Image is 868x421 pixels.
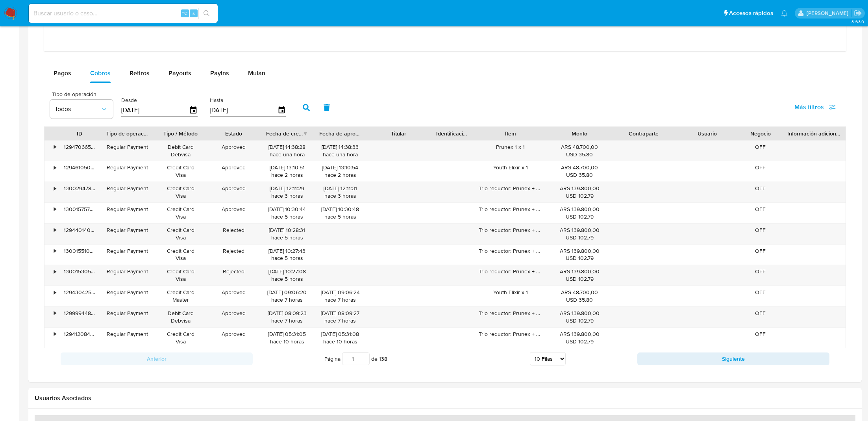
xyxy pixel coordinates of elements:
h2: Usuarios Asociados [35,394,855,402]
a: Notificaciones [781,10,788,17]
span: s [192,9,195,17]
button: search-icon [198,8,215,19]
a: Salir [854,9,862,17]
p: fabricio.bottalo@mercadolibre.com [807,9,851,17]
span: 3.163.0 [851,19,864,25]
span: Accesos rápidos [729,9,773,17]
span: ⌥ [182,9,188,17]
input: Buscar usuario o caso... [29,8,218,19]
